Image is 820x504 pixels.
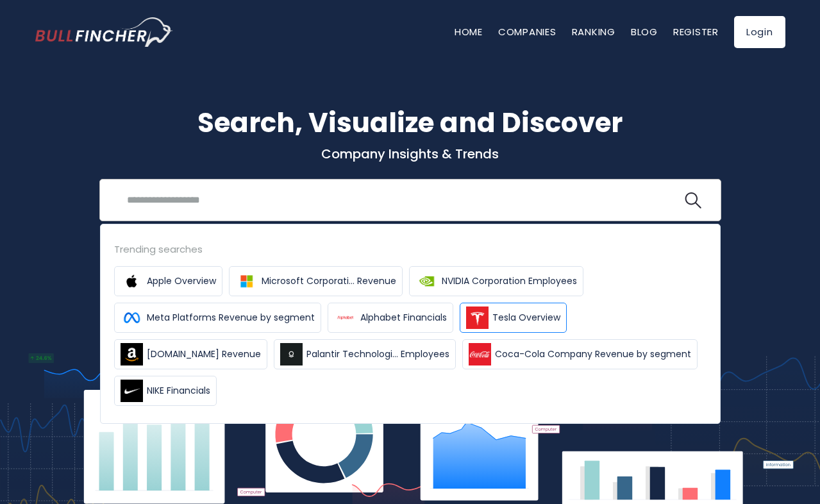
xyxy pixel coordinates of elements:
a: Palantir Technologi... Employees [274,339,456,369]
a: Tesla Overview [460,303,567,333]
span: Alphabet Financials [360,311,447,324]
a: NIKE Financials [114,376,217,406]
a: Coca-Cola Company Revenue by segment [462,339,698,369]
span: Meta Platforms Revenue by segment [147,311,315,324]
a: NVIDIA Corporation Employees [409,266,583,296]
span: Palantir Technologi... Employees [306,348,449,361]
div: Trending searches [114,242,707,256]
a: Ranking [572,25,615,38]
span: Microsoft Corporati... Revenue [262,274,396,288]
h1: Search, Visualize and Discover [35,103,785,143]
a: Blog [631,25,658,38]
img: search icon [685,192,701,209]
a: Microsoft Corporati... Revenue [229,266,403,296]
a: Register [673,25,719,38]
a: Login [734,16,785,48]
span: Coca-Cola Company Revenue by segment [495,348,691,361]
a: Companies [498,25,556,38]
a: Home [455,25,483,38]
a: [DOMAIN_NAME] Revenue [114,339,267,369]
span: NIKE Financials [147,384,210,398]
span: [DOMAIN_NAME] Revenue [147,348,261,361]
p: What's trending [35,247,785,260]
img: bullfincher logo [35,17,173,47]
a: Meta Platforms Revenue by segment [114,303,321,333]
span: Tesla Overview [492,311,560,324]
p: Company Insights & Trends [35,146,785,162]
a: Apple Overview [114,266,222,296]
a: Alphabet Financials [328,303,453,333]
a: Go to homepage [35,17,173,47]
span: Apple Overview [147,274,216,288]
span: NVIDIA Corporation Employees [442,274,577,288]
